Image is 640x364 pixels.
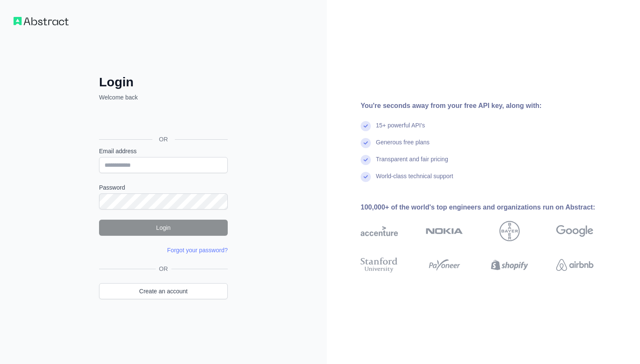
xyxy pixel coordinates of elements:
label: Password [99,183,228,192]
img: check mark [361,138,371,148]
iframe: Bouton "Se connecter avec Google" [95,111,230,130]
img: Workflow [14,17,69,25]
button: Login [99,220,228,236]
h2: Login [99,74,228,90]
img: check mark [361,172,371,182]
img: bayer [499,221,520,241]
img: payoneer [426,256,463,274]
img: google [556,221,593,241]
label: Email address [99,147,228,155]
img: check mark [361,121,371,131]
img: check mark [361,155,371,165]
img: accenture [361,221,398,241]
div: Transparent and fair pricing [376,155,448,172]
span: OR [156,265,171,273]
div: Se connecter avec Google. S'ouvre dans un nouvel onglet. [99,111,226,130]
a: Create an account [99,283,228,299]
div: You're seconds away from your free API key, along with: [361,101,621,111]
div: 100,000+ of the world's top engineers and organizations run on Abstract: [361,202,621,212]
div: World-class technical support [376,172,453,189]
span: OR [152,135,175,143]
img: airbnb [556,256,593,274]
img: shopify [491,256,528,274]
img: nokia [426,221,463,241]
img: stanford university [361,256,398,274]
div: Generous free plans [376,138,430,155]
a: Forgot your password? [167,247,228,254]
div: 15+ powerful API's [376,121,425,138]
p: Welcome back [99,93,228,102]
